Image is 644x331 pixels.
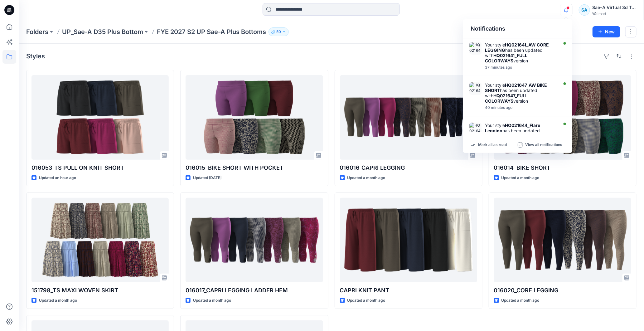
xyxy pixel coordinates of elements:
div: Sae-A Virtual 3d Team [593,4,636,11]
a: CAPRI KNIT PANT [340,198,477,282]
a: 016016_CAPRI LEGGING [340,75,477,160]
p: 016016_CAPRI LEGGING [340,163,477,172]
a: 016017_CAPRI LEGGING LADDER HEM [186,198,323,282]
a: 016015_BIKE SHORT WITH POCKET [186,75,323,160]
p: View all notifications [525,142,562,148]
p: 016020_CORE LEGGING [494,286,631,295]
p: Updated a month ago [347,175,385,181]
a: 151798_TS MAXI WOVEN SKIRT [31,198,169,282]
div: Tuesday, August 19, 2025 02:52 [485,105,557,110]
div: SA [579,4,590,16]
a: UP_Sae-A D35 Plus Bottom [62,27,143,36]
a: 016053_TS PULL ON KNIT SHORT [31,75,169,160]
p: Updated a month ago [39,297,77,304]
img: HQ021647_FULL COLORWAYS [469,82,482,95]
img: HQ021641_FULL COLORWAYS [469,42,482,55]
div: Tuesday, August 19, 2025 02:56 [485,65,557,70]
p: Updated a month ago [501,297,540,304]
p: Mark all as read [478,142,507,148]
p: Updated a month ago [193,297,231,304]
div: Your style has been updated with version [485,82,557,104]
a: 016020_CORE LEGGING [494,198,631,282]
button: New [593,26,620,37]
h4: Styles [26,52,45,60]
p: Updated an hour ago [39,175,76,181]
div: Your style has been updated with version [485,42,557,63]
strong: HQ021647_AW BIKE SHORT [485,82,547,93]
p: CAPRI KNIT PANT [340,286,477,295]
p: Updated a month ago [347,297,385,304]
p: 50 [276,28,281,35]
p: 016017_CAPRI LEGGING LADDER HEM [186,286,323,295]
p: Updated a month ago [501,175,540,181]
div: Walmart [593,11,636,16]
button: 50 [269,27,289,36]
strong: HQ021641_FULL COLORWAYS [485,53,527,63]
div: Notifications [463,19,572,38]
p: 151798_TS MAXI WOVEN SKIRT [31,286,169,295]
p: 016053_TS PULL ON KNIT SHORT [31,163,169,172]
p: 016015_BIKE SHORT WITH POCKET [186,163,323,172]
p: Updated [DATE] [193,175,221,181]
p: FYE 2027 S2 UP Sae-A Plus Bottoms [157,27,266,36]
a: Folders [26,27,48,36]
strong: HQ021644_Flare Legging [485,123,540,133]
p: 016014_BIKE SHORT [494,163,631,172]
img: HQ021644_Colors [469,123,482,135]
div: Your style has been updated with version [485,123,557,139]
strong: HQ021647_FULL COLORWAYS [485,93,528,104]
strong: HQ021641_AW CORE LEGGING [485,42,549,53]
